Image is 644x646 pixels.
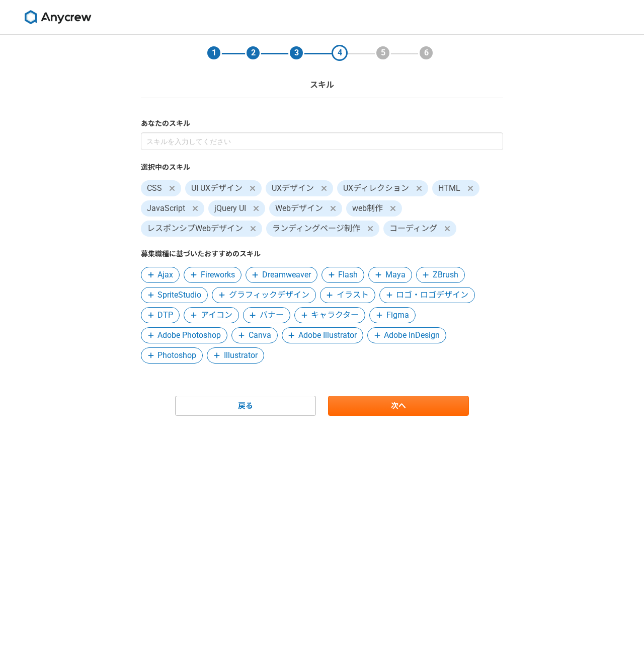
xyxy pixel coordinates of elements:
span: バナー [260,309,284,321]
label: 選択中のスキル [141,162,503,173]
span: HTML [438,182,460,194]
div: 4 [332,45,348,61]
span: SpriteStudio [157,289,201,301]
span: jQuery UI [214,202,246,214]
a: 戻る [175,396,316,416]
span: コーディング [389,223,437,235]
p: スキル [310,79,334,91]
span: UI UXデザイン [191,182,243,194]
span: Fireworks [201,269,235,281]
span: Adobe Photoshop [157,329,221,341]
span: UXデザイン [272,182,314,194]
span: Adobe InDesign [384,329,440,341]
span: アイコン [201,309,232,321]
span: Flash [338,269,358,281]
span: ロゴ・ロゴデザイン [396,289,468,301]
a: 次へ [328,396,469,416]
span: イラスト [337,289,369,301]
span: Webデザイン [275,202,323,214]
span: グラフィックデザイン [229,289,309,301]
span: レスポンシブWebデザイン [147,223,243,235]
span: Dreamweaver [262,269,311,281]
span: CSS [147,182,162,194]
img: 8DqYSo04kwAAAAASUVORK5CYII= [20,10,96,24]
span: Maya [385,269,406,281]
span: Figma [386,309,409,321]
div: 1 [206,45,222,61]
label: あなたのスキル [141,118,503,129]
span: Photoshop [157,349,196,362]
span: キャラクター [311,309,359,321]
span: Adobe Illustrator [298,329,357,341]
span: UXディレクション [343,182,409,194]
span: DTP [157,309,173,321]
span: JavaScript [147,202,185,214]
span: web制作 [352,202,383,214]
div: 2 [245,45,261,61]
input: スキルを入力してください [141,132,503,150]
span: Canva [249,329,271,341]
span: ZBrush [433,269,458,281]
span: Ajax [157,269,173,281]
span: Illustrator [224,349,258,362]
label: 募集職種に基づいたおすすめのスキル [141,249,503,259]
div: 6 [418,45,434,61]
div: 3 [288,45,304,61]
span: ランディングページ制作 [272,223,360,235]
div: 5 [375,45,391,61]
